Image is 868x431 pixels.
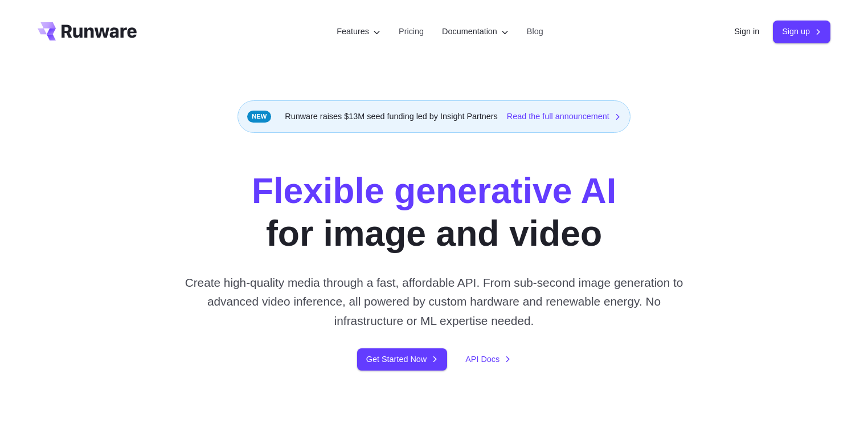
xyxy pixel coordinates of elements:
[399,25,424,38] a: Pricing
[773,21,830,43] a: Sign up
[337,25,380,38] label: Features
[238,100,630,133] div: Runware raises $13M seed funding led by Insight Partners
[507,110,621,123] a: Read the full announcement
[252,170,616,210] strong: Flexible generative AI
[442,25,509,38] label: Documentation
[38,22,137,40] a: Go to /
[527,25,543,38] a: Blog
[734,25,759,38] a: Sign in
[181,273,688,330] p: Create high-quality media through a fast, affordable API. From sub-second image generation to adv...
[252,169,616,255] h1: for image and video
[357,348,447,371] a: Get Started Now
[465,353,511,366] a: API Docs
